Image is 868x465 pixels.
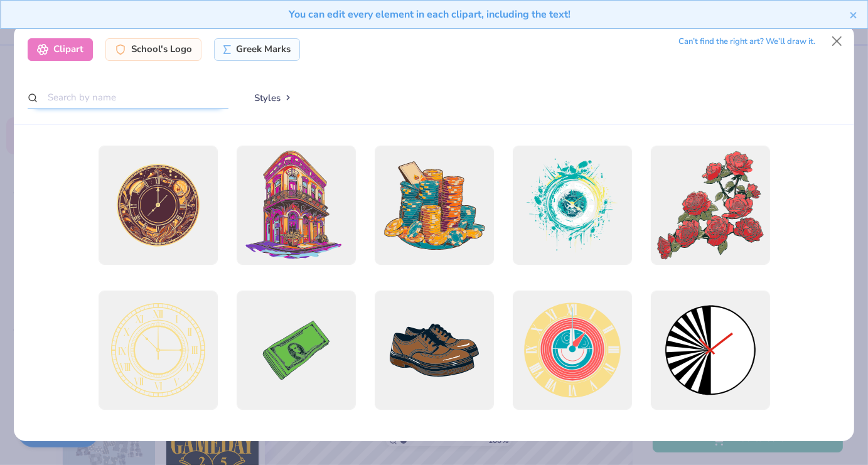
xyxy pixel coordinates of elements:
input: Search by name [28,86,228,109]
div: Can’t find the right art? We’ll draw it. [678,31,815,53]
button: Styles [241,86,306,110]
div: Clipart [28,38,93,61]
div: You can edit every element in each clipart, including the text! [10,7,849,22]
div: Greek Marks [214,38,300,61]
button: close [849,7,858,22]
div: School's Logo [105,38,201,61]
button: Close [825,29,849,53]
